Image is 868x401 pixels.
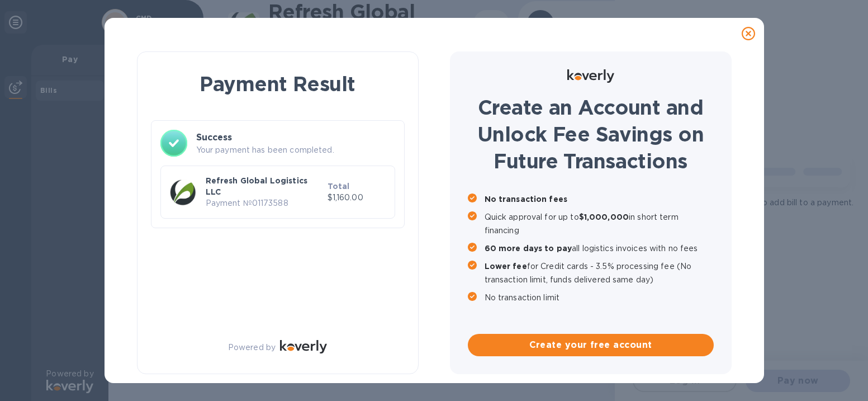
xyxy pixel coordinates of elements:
[206,197,323,209] p: Payment № 01173588
[485,260,714,286] p: for Credit cards - 3.5% processing fee (No transaction limit, funds delivered same day)
[196,144,395,156] p: Your payment has been completed.
[485,210,714,237] p: Quick approval for up to in short term financing
[468,94,714,174] h1: Create an Account and Unlock Fee Savings on Future Transactions
[206,175,323,197] p: Refresh Global Logistics LLC
[485,244,572,253] b: 60 more days to pay
[485,195,568,204] b: No transaction fees
[228,342,276,353] p: Powered by
[485,262,527,271] b: Lower fee
[155,70,400,98] h1: Payment Result
[567,69,614,83] img: Logo
[196,131,395,144] h3: Success
[328,182,350,191] b: Total
[477,338,705,352] span: Create your free account
[579,213,629,221] b: $1,000,000
[328,192,386,204] p: $1,160.00
[468,334,714,356] button: Create your free account
[280,340,327,353] img: Logo
[485,242,714,255] p: all logistics invoices with no fees
[485,291,714,304] p: No transaction limit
